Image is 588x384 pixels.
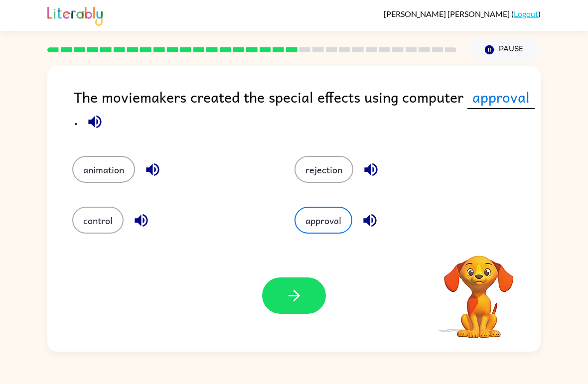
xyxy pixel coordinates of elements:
button: Pause [468,38,541,61]
button: rejection [294,156,353,183]
button: animation [72,156,135,183]
video: Your browser must support playing .mp4 files to use Literably. Please try using another browser. [429,240,529,340]
a: Logout [514,9,538,18]
span: approval [467,86,535,109]
div: The moviemakers created the special effects using computer . [74,86,541,136]
div: ( ) [384,9,541,18]
button: control [72,207,124,234]
img: Literably [47,4,103,26]
span: [PERSON_NAME] [PERSON_NAME] [384,9,511,18]
button: approval [294,207,352,234]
